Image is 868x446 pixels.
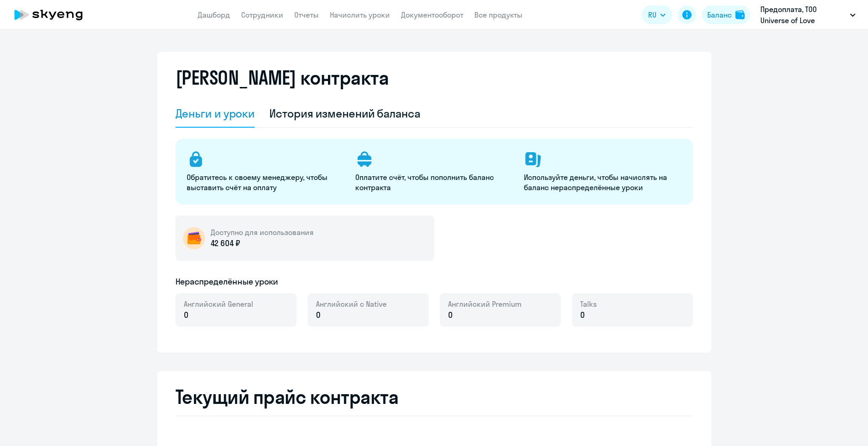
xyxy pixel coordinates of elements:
span: Английский General [184,299,253,309]
p: Используйте деньги, чтобы начислять на баланс нераспределённые уроки [524,172,681,192]
span: 0 [448,309,453,321]
button: Предоплата, ТОО Universe of Love (Универсе оф лове) [756,4,860,26]
h5: Нераспределённые уроки [176,276,279,288]
a: Отчеты [294,10,319,19]
div: Деньги и уроки [176,106,255,121]
span: Английский с Native [316,299,387,309]
span: RU [648,9,656,20]
span: 0 [580,309,585,321]
a: Сотрудники [241,10,283,19]
span: 0 [184,309,188,321]
h2: Текущий прайс контракта [176,386,693,408]
span: 0 [316,309,321,321]
button: RU [642,6,672,24]
img: balance [735,10,745,19]
h2: [PERSON_NAME] контракта [176,67,389,89]
span: Английский Premium [448,299,522,309]
button: Балансbalance [702,6,750,24]
p: Обратитесь к своему менеджеру, чтобы выставить счёт на оплату [187,172,344,192]
p: Предоплата, ТОО Universe of Love (Универсе оф лове) [760,4,846,26]
p: 42 604 ₽ [211,237,244,249]
div: Баланс [707,9,732,20]
a: Все продукты [474,10,522,19]
p: Оплатите счёт, чтобы пополнить баланс контракта [355,172,513,192]
span: Talks [580,299,597,309]
h5: Доступно для использования [211,227,314,237]
a: Дашборд [198,10,230,19]
img: wallet-circle.png [183,227,205,249]
div: История изменений баланса [269,106,420,121]
a: Документооборот [401,10,463,19]
a: Начислить уроки [330,10,390,19]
